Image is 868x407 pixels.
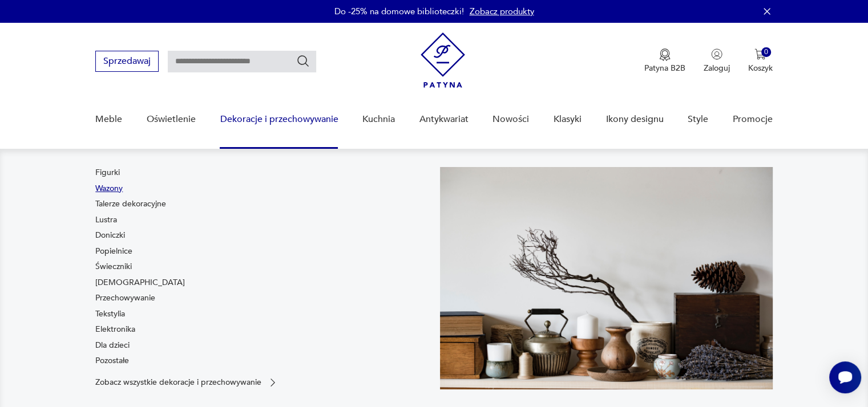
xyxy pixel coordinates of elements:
iframe: Smartsupp widget button [829,361,861,393]
a: Elektronika [95,324,135,335]
a: Tekstylia [95,308,125,320]
p: Patyna B2B [644,63,685,74]
button: Patyna B2B [644,48,685,74]
p: Koszyk [748,63,773,74]
img: Ikona koszyka [754,48,766,60]
a: Talerze dekoracyjne [95,198,166,210]
p: Zaloguj [704,63,730,74]
a: Ikony designu [605,97,663,141]
a: Oświetlenie [147,97,196,141]
a: Figurki [95,167,120,178]
a: Zobacz produkty [470,6,534,17]
a: Meble [95,97,122,141]
a: Dekoracje i przechowywanie [220,97,338,141]
a: Pozostałe [95,355,129,367]
button: Sprzedawaj [95,51,159,72]
a: Nowości [492,97,529,141]
img: Ikona medalu [659,48,671,61]
p: Do -25% na domowe biblioteczki! [334,6,464,17]
a: [DEMOGRAPHIC_DATA] [95,277,185,288]
a: Lustra [95,214,117,226]
a: Wazony [95,183,123,194]
a: Kuchnia [362,97,395,141]
a: Klasyki [554,97,582,141]
a: Ikona medaluPatyna B2B [644,48,685,74]
a: Sprzedawaj [95,58,159,66]
div: 0 [761,47,771,57]
button: 0Koszyk [748,48,773,74]
a: Popielnice [95,246,132,257]
a: Antykwariat [419,97,469,141]
a: Promocje [733,97,773,141]
button: Zaloguj [704,48,730,74]
button: Szukaj [296,54,310,68]
a: Świeczniki [95,261,132,272]
p: Zobacz wszystkie dekoracje i przechowywanie [95,378,261,386]
a: Zobacz wszystkie dekoracje i przechowywanie [95,377,278,388]
a: Doniczki [95,230,125,241]
a: Dla dzieci [95,340,130,351]
a: Przechowywanie [95,292,155,304]
a: Style [688,97,708,141]
img: cfa44e985ea346226f89ee8969f25989.jpg [440,167,773,389]
img: Patyna - sklep z meblami i dekoracjami vintage [421,32,465,88]
img: Ikonka użytkownika [711,48,722,60]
